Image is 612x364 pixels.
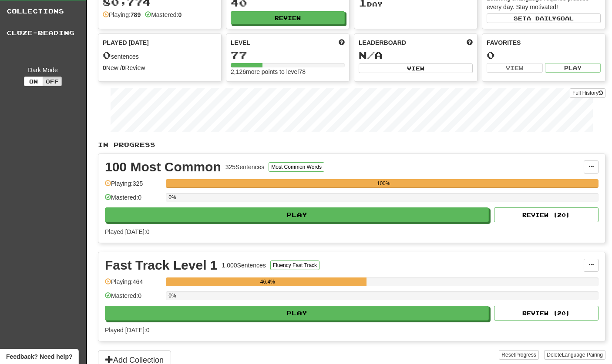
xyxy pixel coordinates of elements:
[527,15,556,21] span: a daily
[103,63,217,72] div: New / Review
[544,350,605,360] button: DeleteLanguage Pairing
[487,38,601,47] div: Favorites
[105,291,161,306] div: Mastered: 0
[105,327,149,334] span: Played [DATE]: 0
[103,50,217,61] div: sentences
[515,352,536,358] span: Progress
[103,38,149,47] span: Played [DATE]
[562,352,603,358] span: Language Pairing
[105,207,489,222] button: Play
[168,179,599,188] div: 100%
[494,306,599,321] button: Review (20)
[231,67,345,76] div: 2,126 more points to level 78
[105,179,161,194] div: Playing: 325
[359,63,473,73] button: View
[168,277,367,286] div: 46.4%
[178,11,182,18] strong: 0
[103,10,141,19] div: Playing:
[269,162,324,172] button: Most Common Words
[231,38,250,47] span: Level
[145,10,182,19] div: Mastered:
[105,193,161,207] div: Mastered: 0
[487,13,601,23] button: Seta dailygoal
[270,260,319,270] button: Fluency Fast Track
[545,63,601,73] button: Play
[499,350,538,360] button: ResetProgress
[103,64,106,71] strong: 0
[105,228,149,235] span: Played [DATE]: 0
[231,11,345,24] button: Review
[570,88,605,98] a: Full History
[487,63,543,73] button: View
[131,11,141,18] strong: 789
[105,259,218,272] div: Fast Track Level 1
[231,50,345,60] div: 77
[7,66,79,74] div: Dark Mode
[98,140,605,149] p: In Progress
[103,49,111,61] span: 0
[105,306,489,321] button: Play
[105,277,161,292] div: Playing: 464
[105,160,221,174] div: 100 Most Common
[359,49,383,61] span: N/A
[225,163,265,171] div: 325 Sentences
[359,38,406,47] span: Leaderboard
[24,77,43,86] button: On
[467,38,473,47] span: This week in points, UTC
[6,352,72,361] span: Open feedback widget
[339,38,345,47] span: Score more points to level up
[222,261,266,270] div: 1,000 Sentences
[487,50,601,60] div: 0
[43,77,62,86] button: Off
[494,207,599,222] button: Review (20)
[122,64,125,71] strong: 0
